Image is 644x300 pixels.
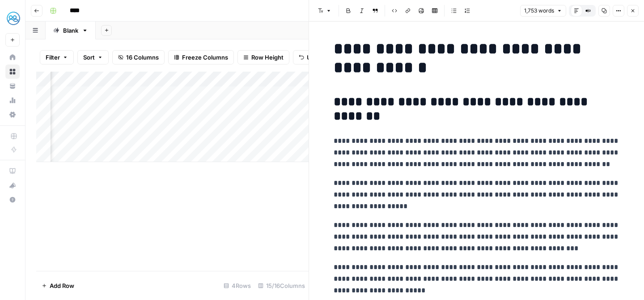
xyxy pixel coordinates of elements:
span: 1,753 words [524,7,554,15]
div: What's new? [6,179,19,192]
a: Settings [5,107,20,122]
button: Sort [77,50,109,64]
div: 4 Rows [220,279,254,293]
a: Home [5,50,20,64]
a: Browse [5,64,20,79]
button: Add Row [36,279,80,293]
span: Filter [46,53,60,62]
button: Workspace: MyHealthTeam [5,7,20,30]
span: Sort [83,53,95,62]
button: 16 Columns [112,50,165,64]
span: Add Row [50,281,74,290]
button: Help + Support [5,193,20,207]
a: AirOps Academy [5,164,20,178]
a: Blank [46,21,96,39]
span: 16 Columns [126,53,159,62]
button: What's new? [5,178,20,193]
a: Your Data [5,79,20,93]
div: 15/16 Columns [254,279,309,293]
span: Freeze Columns [182,53,228,62]
button: Row Height [237,50,289,64]
button: Freeze Columns [168,50,234,64]
a: Usage [5,93,20,107]
button: Filter [40,50,74,64]
span: Row Height [251,53,284,62]
img: MyHealthTeam Logo [5,10,21,26]
button: Undo [293,50,328,64]
div: Blank [63,26,78,35]
button: 1,753 words [520,5,566,17]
